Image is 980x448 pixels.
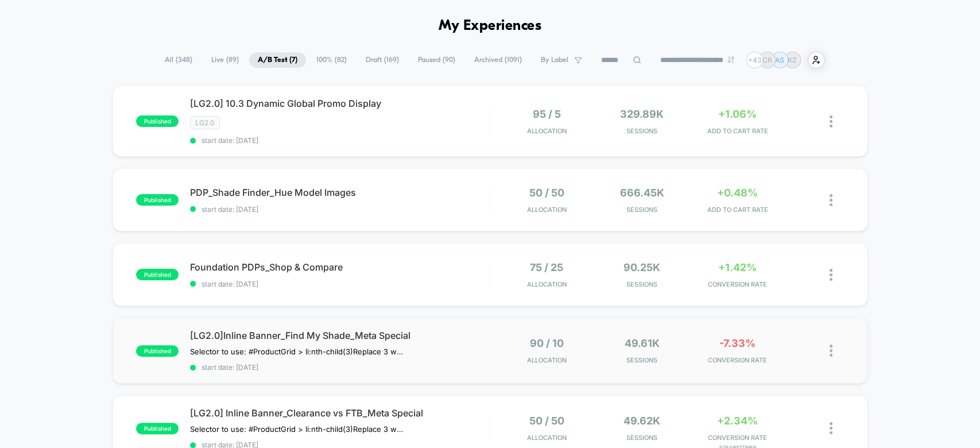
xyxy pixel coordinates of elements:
span: +1.42% [718,261,757,273]
span: ADD TO CART RATE [692,127,782,135]
span: 49.61k [625,337,660,349]
span: CONVERSION RATE [692,434,782,442]
span: Draft ( 169 ) [357,52,408,68]
span: Selector to use: #ProductGrid > li:nth-child(3)Replace 3 with the block number﻿Copy the widget ID... [190,424,403,434]
span: published [136,269,179,280]
span: Sessions [597,280,687,288]
span: All ( 348 ) [156,52,201,68]
span: Archived ( 1091 ) [466,52,530,68]
span: Allocation [527,280,567,288]
img: close [830,194,832,206]
img: close [830,115,832,128]
span: [LG2.0] Inline Banner_Clearance vs FTB_Meta Special [190,407,489,419]
span: 75 / 25 [530,261,563,273]
span: Selector to use: #ProductGrid > li:nth-child(3)Replace 3 with the block number﻿Copy the widget ID... [190,347,403,356]
span: published [136,194,179,206]
h1: My Experiences [439,18,541,34]
span: Foundation PDPs_Shop & Compare [190,261,489,273]
div: + 43 [746,52,763,68]
p: KZ [788,56,797,64]
span: 50 / 50 [529,415,564,427]
span: Sessions [597,434,687,442]
span: start date: [DATE] [190,363,489,372]
span: CONVERSION RATE [692,356,782,364]
span: PDP_Shade Finder_Hue Model Images [190,187,489,198]
span: A/B Test ( 7 ) [249,52,306,68]
span: By Label [541,56,568,64]
span: [LG2.0]Inline Banner_Find My Shade_Meta Special [190,330,489,341]
span: Sessions [597,206,687,214]
span: 666.45k [620,187,664,199]
span: published [136,115,179,127]
span: +1.06% [718,108,757,120]
span: CONVERSION RATE [692,280,782,288]
span: Live ( 89 ) [203,52,247,68]
span: +2.34% [717,415,758,427]
span: start date: [DATE] [190,280,489,288]
span: published [136,345,179,357]
span: +0.48% [717,187,758,199]
span: Allocation [527,434,567,442]
img: close [830,345,832,357]
span: 49.62k [623,415,660,427]
p: CR [762,56,772,64]
span: Allocation [527,206,567,214]
span: published [136,423,179,434]
span: Sessions [597,127,687,135]
span: -7.33% [719,337,756,349]
span: 90.25k [623,261,660,273]
span: 95 / 5 [533,108,561,120]
span: Sessions [597,356,687,364]
span: 100% ( 82 ) [308,52,355,68]
span: Paused ( 90 ) [409,52,464,68]
span: LG2.0 [190,116,220,129]
span: start date: [DATE] [190,205,489,214]
p: AS [775,56,784,64]
img: end [727,56,734,63]
span: [LG2.0] 10.3 Dynamic Global Promo Display [190,98,489,109]
span: 329.89k [620,108,664,120]
span: Allocation [527,356,567,364]
span: 90 / 10 [530,337,564,349]
img: close [830,269,832,281]
span: 50 / 50 [529,187,564,199]
span: Allocation [527,127,567,135]
span: start date: [DATE] [190,136,489,145]
img: close [830,422,832,434]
